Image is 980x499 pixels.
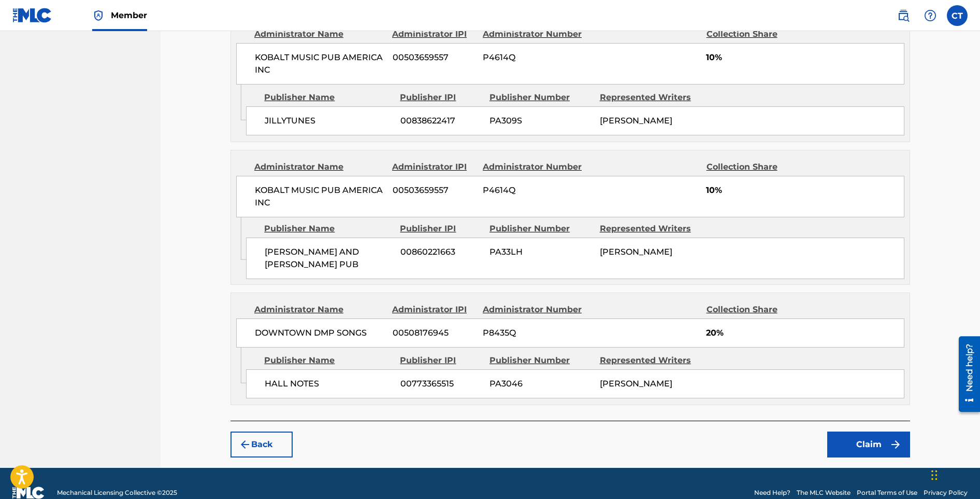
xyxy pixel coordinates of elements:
[857,488,917,497] a: Portal Terms of Use
[400,246,482,258] span: 00860221663
[600,354,702,367] div: Represented Writers
[489,246,592,258] span: PA33LH
[392,303,475,316] div: Administrator IPI
[897,9,910,22] img: search
[600,247,672,257] span: [PERSON_NAME]
[400,115,482,127] span: 00838622417
[483,28,587,40] div: Administrator Number
[827,432,910,458] button: Claim
[255,184,385,209] span: KOBALT MUSIC PUB AMERICA INC
[707,303,804,316] div: Collection Share
[400,91,482,104] div: Publisher IPI
[489,115,592,127] span: PA309S
[254,303,384,316] div: Administrator Name
[600,116,672,126] span: [PERSON_NAME]
[265,115,393,127] span: JILLYTUNES
[264,354,392,367] div: Publisher Name
[489,223,592,235] div: Publisher Number
[924,9,936,22] img: help
[393,51,475,64] span: 00503659557
[12,8,52,23] img: MLC Logo
[254,161,384,173] div: Administrator Name
[264,223,392,235] div: Publisher Name
[57,488,177,497] span: Mechanical Licensing Collective © 2025
[489,378,592,390] span: PA3046
[265,246,393,271] span: [PERSON_NAME] AND [PERSON_NAME] PUB
[255,327,385,339] span: DOWNTOWN DMP SONGS
[706,51,904,64] span: 10%
[111,9,147,21] span: Member
[600,379,672,389] span: [PERSON_NAME]
[931,460,938,491] div: Drag
[392,28,475,40] div: Administrator IPI
[893,5,914,26] a: Public Search
[265,378,393,390] span: HALL NOTES
[254,28,384,40] div: Administrator Name
[924,488,968,497] a: Privacy Policy
[483,184,586,197] span: P4614Q
[255,51,385,76] span: KOBALT MUSIC PUB AMERICA INC
[707,28,804,40] div: Collection Share
[920,5,941,26] div: Help
[393,327,475,339] span: 00508176945
[489,354,592,367] div: Publisher Number
[928,449,980,499] iframe: Chat Widget
[797,488,851,497] a: The MLC Website
[600,223,702,235] div: Represented Writers
[392,161,475,173] div: Administrator IPI
[889,438,902,451] img: f7272a7cc735f4ea7f67.svg
[483,303,587,316] div: Administrator Number
[393,184,475,197] span: 00503659557
[239,438,251,451] img: 7ee5dd4eb1f8a8e3ef2f.svg
[483,327,586,339] span: P8435Q
[600,91,702,104] div: Represented Writers
[230,432,293,458] button: Back
[947,5,968,26] div: User Menu
[951,332,980,415] iframe: Resource Center
[92,9,105,22] img: Top Rightsholder
[400,223,482,235] div: Publisher IPI
[400,378,482,390] span: 00773365515
[707,161,804,173] div: Collection Share
[400,354,482,367] div: Publisher IPI
[754,488,790,497] a: Need Help?
[706,327,904,339] span: 20%
[489,91,592,104] div: Publisher Number
[483,161,587,173] div: Administrator Number
[264,91,392,104] div: Publisher Name
[706,184,904,197] span: 10%
[12,487,45,499] img: logo
[483,51,586,64] span: P4614Q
